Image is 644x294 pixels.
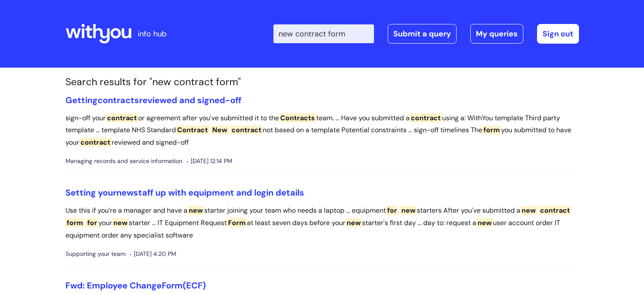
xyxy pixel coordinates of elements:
[187,206,204,215] span: new
[227,218,247,227] span: Form
[273,24,374,43] input: Search
[345,218,362,227] span: new
[98,95,139,106] span: contracts
[388,24,457,44] a: Submit a query
[211,125,229,134] span: New
[279,113,316,122] span: Contracts
[130,249,176,259] span: [DATE] 4:20 PM
[65,249,125,259] span: Supporting your team
[65,95,241,106] a: Gettingcontractsreviewed and signed-off
[230,125,263,134] span: contract
[187,156,232,166] span: [DATE] 12:14 PM
[106,113,138,122] span: contract
[79,138,112,147] span: contract
[539,206,571,215] span: contract
[65,218,84,227] span: form
[65,280,206,291] a: Fwd: Employee ChangeForm(ECF)
[386,206,398,215] span: for
[65,76,579,88] h1: Search results for "new contract form"
[86,218,98,227] span: for
[138,27,166,41] p: info hub
[112,218,129,227] span: new
[410,113,442,122] span: contract
[520,206,537,215] span: new
[476,218,493,227] span: new
[470,24,523,44] a: My queries
[65,205,579,241] p: Use this if you’re a manager and have a starter joining your team who needs a laptop ... equipmen...
[273,24,579,44] div: | -
[65,112,579,149] p: sign-off your or agreement after you've submitted it to the team. ... Have you submitted a using ...
[65,156,182,166] span: Managing records and service information
[537,24,579,44] a: Sign out
[176,125,209,134] span: Contract
[116,187,134,198] span: new
[162,280,183,291] span: Form
[482,125,501,134] span: form
[65,187,304,198] a: Setting yournewstaff up with equipment and login details
[400,206,417,215] span: new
